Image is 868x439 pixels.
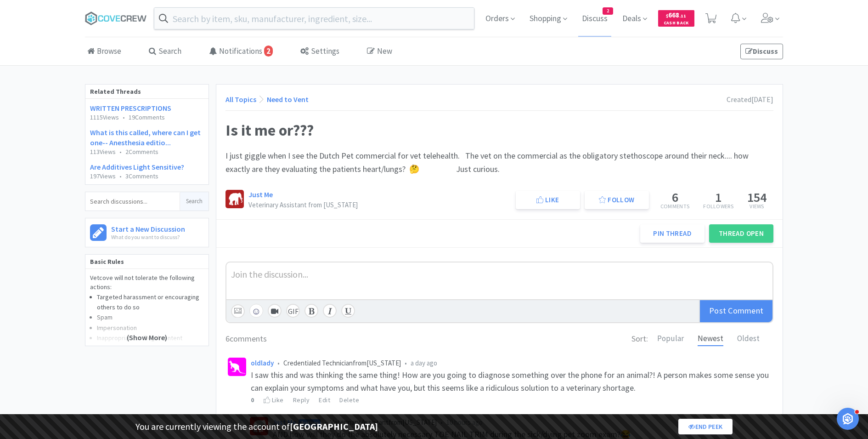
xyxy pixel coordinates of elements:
[251,359,274,367] a: oldlady
[90,148,204,155] p: 113 Views 2 Comments
[631,332,648,346] h6: Sort:
[111,233,185,241] p: What do you want to discuss?
[709,224,773,243] button: Thread Open
[85,255,209,269] h5: Basic Rules
[405,359,407,367] span: •
[225,95,256,104] a: All Topics
[225,332,267,346] h6: 6 comments
[578,15,611,23] a: Discuss2
[411,359,437,367] span: a day ago
[679,13,686,19] span: . 11
[298,38,342,66] a: Settings
[264,395,284,405] div: Like
[248,201,358,208] p: Veterinary Assistant from [US_STATE]
[699,300,772,322] div: Post
[97,292,204,313] li: Targeted harassment or encouraging others to do so
[657,332,684,346] div: Popular
[516,191,580,209] button: Like
[660,191,689,204] h5: 6
[90,162,184,171] a: Are Additives Light Sensitive?
[728,305,763,316] span: Comment
[249,304,263,318] button: ☺
[703,191,733,204] h5: 1
[90,128,201,147] a: What is this called, where can I get one-- Anesthesia editio...
[123,113,125,121] span: •
[207,38,275,66] a: Notifications2
[147,38,184,66] a: Search
[286,304,300,318] div: GIF
[264,46,273,57] span: 2
[664,21,689,27] span: Cash Back
[640,224,705,243] button: Pin Thread
[90,103,171,113] a: WRITTEN PRESCRIPTIONS
[119,148,122,156] span: •
[747,204,767,209] p: Views
[737,332,760,346] div: Oldest
[85,309,209,346] div: (Show More)
[747,191,767,204] h5: 154
[658,6,694,31] a: $668.11Cash Back
[85,38,124,66] a: Browse
[603,8,613,14] span: 2
[290,421,378,432] strong: [GEOGRAPHIC_DATA]
[740,44,783,59] a: Discuss
[293,395,310,405] div: Reply
[727,95,773,104] span: Created [DATE]
[319,395,330,405] div: Edit
[666,13,668,19] span: $
[703,204,733,209] p: Followers
[85,85,209,99] div: Related Threads
[225,150,750,174] span: I just giggle when I see the Dutch Pet commercial for vet telehealth. The vet on the commercial a...
[248,190,273,199] a: Just Me
[666,11,686,19] span: 668
[365,38,395,66] a: New
[277,359,280,367] span: •
[837,408,859,430] iframe: Intercom live chat
[180,192,209,211] button: Search
[90,173,204,180] p: 197 Views 3 Comments
[135,419,378,434] p: You are currently viewing the account of
[678,419,733,434] a: End Peek
[267,95,309,104] a: Need to Vent
[251,396,254,404] strong: 0
[85,192,180,211] input: Search discussions...
[251,358,771,369] div: Credentialed Technician from [US_STATE]
[251,370,771,393] span: I saw this and was thinking the same thing! How are you going to diagnose something over the phon...
[698,332,723,346] div: Newest
[225,120,773,140] h1: Is it me or???
[85,218,209,247] a: Start a New DiscussionWhat do you want to discuss?
[154,8,474,29] input: Search by item, sku, manufacturer, ingredient, size...
[660,204,689,209] p: Comments
[90,114,204,121] p: 1115 Views 19 Comments
[339,395,359,405] div: Delete
[585,191,649,209] button: Follow
[119,172,122,180] span: •
[90,274,204,291] p: Vetcove will not tolerate the following actions:
[111,223,185,233] h6: Start a New Discussion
